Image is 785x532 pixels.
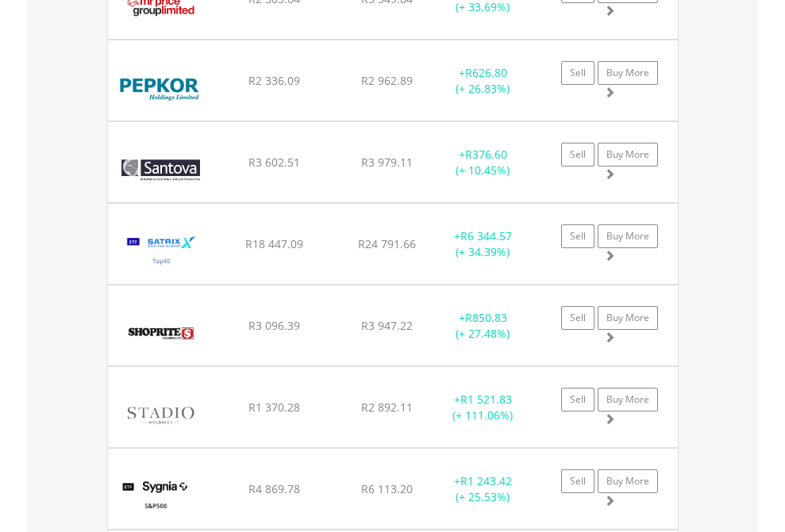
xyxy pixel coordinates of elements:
[433,392,533,423] div: + (+ 111.06%)
[465,65,507,80] span: R626.80
[245,236,303,251] span: R18 447.09
[465,310,507,325] span: R850.83
[460,228,512,243] span: R6 344.57
[116,60,206,117] img: EQU.ZA.PPH.png
[433,147,533,178] div: + (+ 10.45%)
[433,310,533,342] div: + (+ 27.48%)
[561,143,595,166] a: Sell
[248,400,300,415] span: R1 370.28
[116,469,196,525] img: EQU.ZA.SYG500.png
[598,143,658,166] a: Buy More
[116,305,206,362] img: EQU.ZA.SHP.png
[116,224,207,280] img: EQU.ZA.STX40.png
[248,73,300,88] span: R2 336.09
[361,318,413,333] span: R3 947.22
[116,387,206,443] img: EQU.ZA.SDO.png
[598,469,658,493] a: Buy More
[433,473,533,505] div: + (+ 25.53%)
[433,228,533,260] div: + (+ 34.39%)
[248,481,300,496] span: R4 869.78
[248,155,300,170] span: R3 602.51
[358,236,416,251] span: R24 791.66
[465,147,507,162] span: R376.60
[561,224,595,248] a: Sell
[598,388,658,411] a: Buy More
[561,61,595,85] a: Sell
[561,469,595,493] a: Sell
[598,224,658,248] a: Buy More
[561,388,595,411] a: Sell
[248,318,300,333] span: R3 096.39
[561,306,595,330] a: Sell
[460,392,512,407] span: R1 521.83
[116,142,206,198] img: EQU.ZA.SNV.png
[460,473,512,488] span: R1 243.42
[598,306,658,330] a: Buy More
[598,61,658,85] a: Buy More
[361,400,413,415] span: R2 892.11
[361,155,413,170] span: R3 979.11
[361,73,413,88] span: R2 962.89
[433,65,533,97] div: + (+ 26.83%)
[361,481,413,496] span: R6 113.20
